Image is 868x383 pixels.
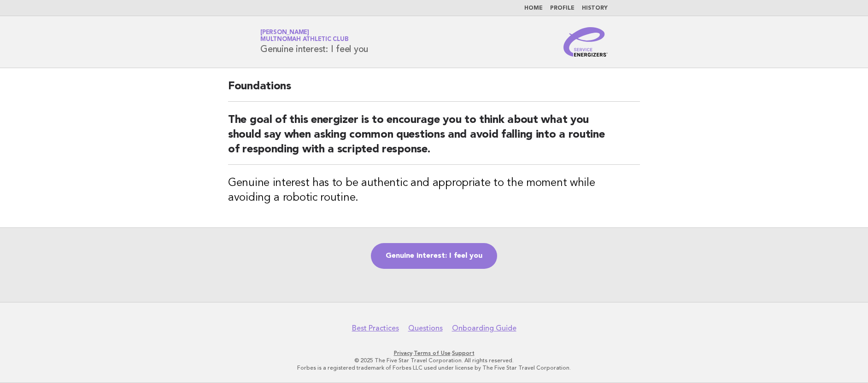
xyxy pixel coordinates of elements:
a: Privacy [394,350,412,356]
a: History [582,6,608,11]
a: Best Practices [352,324,399,333]
img: Service Energizers [563,27,608,57]
a: [PERSON_NAME]Multnomah Athletic Club [260,29,348,42]
p: © 2025 The Five Star Travel Corporation. All rights reserved. [152,357,716,364]
p: Forbes is a registered trademark of Forbes LLC used under license by The Five Star Travel Corpora... [152,364,716,371]
a: Onboarding Guide [452,324,516,333]
span: Multnomah Athletic Club [260,37,348,43]
h2: Foundations [228,79,640,102]
h3: Genuine interest has to be authentic and appropriate to the moment while avoiding a robotic routine. [228,176,640,205]
h1: Genuine interest: I feel you [260,30,368,54]
a: Profile [550,6,575,11]
p: · · [152,349,716,357]
a: Support [452,350,475,356]
a: Questions [408,324,443,333]
h2: The goal of this energizer is to encourage you to think about what you should say when asking com... [228,113,640,165]
a: Terms of Use [414,350,451,356]
a: Genuine interest: I feel you [371,243,497,269]
a: Home [524,6,543,11]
